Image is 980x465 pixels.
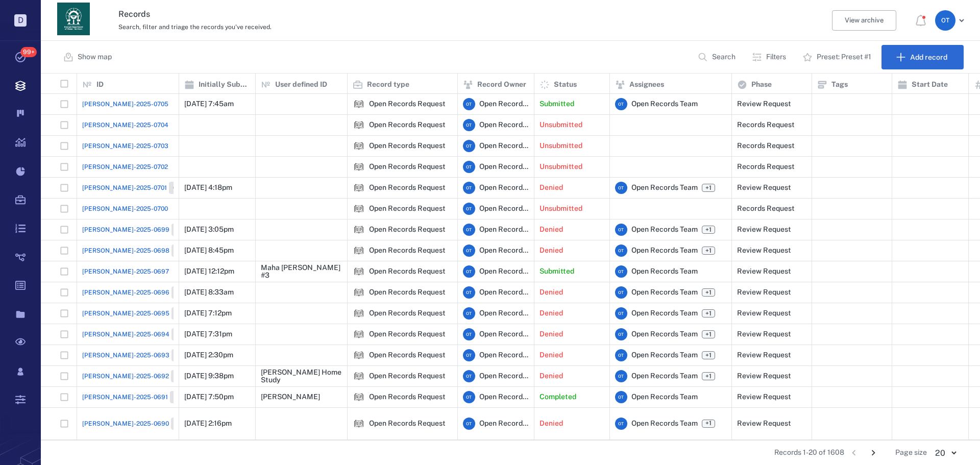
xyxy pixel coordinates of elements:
p: Record type [367,80,409,90]
span: Open Records Team [479,329,529,339]
div: Open Records Request [369,288,446,296]
span: [PERSON_NAME]-2025-0690 [82,419,169,428]
div: O T [463,119,475,131]
a: [PERSON_NAME]-2025-0702 [82,162,168,172]
div: [PERSON_NAME] [261,393,320,401]
p: Denied [540,287,563,298]
p: Unsubmitted [540,141,582,151]
div: Open Records Request [369,420,446,427]
div: Open Records Request [369,309,446,317]
p: D [14,14,27,27]
span: [PERSON_NAME]-2025-0697 [82,267,169,276]
img: icon Open Records Request [353,307,365,320]
div: Open Records Request [353,370,365,382]
div: Records Request [737,163,795,170]
div: Review Request [737,267,791,275]
span: +1 [702,372,715,380]
p: [DATE] 8:33am [184,287,234,298]
p: Denied [540,183,563,193]
div: Open Records Request [353,203,365,215]
p: [DATE] 3:05pm [184,225,234,235]
p: Start Date [912,80,948,90]
span: Open Records Team [479,225,529,235]
a: [PERSON_NAME]-2025-0700 [82,204,168,213]
span: Open Records Team [479,162,529,172]
p: Filters [766,52,786,62]
span: +1 [703,226,714,234]
span: Closed [171,184,195,192]
button: Show map [57,45,120,69]
p: Preset: Preset #1 [817,52,871,62]
p: Unsubmitted [540,204,582,214]
span: Open Records Team [479,183,529,193]
p: Unsubmitted [540,120,582,130]
span: Closed [173,419,197,428]
div: Open Records Request [353,391,365,403]
span: Search, filter and triage the records you've received. [118,23,272,31]
span: [PERSON_NAME]-2025-0698 [82,246,169,255]
span: Open Records Team [631,225,698,235]
span: +1 [703,184,714,192]
a: [PERSON_NAME]-2025-0698 [82,244,200,257]
p: Unsubmitted [540,162,582,172]
div: O T [463,370,475,382]
div: O T [463,265,475,278]
span: Open Records Team [479,246,529,256]
span: Open Records Team [479,99,529,109]
div: Maha [PERSON_NAME] #3 [261,264,342,280]
img: icon Open Records Request [353,286,365,299]
p: Denied [540,329,563,339]
button: Add record [881,45,964,69]
img: icon Open Records Request [353,265,365,278]
span: Open Records Team [631,371,698,381]
button: Go to next page [865,445,881,461]
div: Open Records Request [353,244,365,257]
span: Open Records Team [631,99,698,109]
span: [PERSON_NAME]-2025-0691 [82,393,168,402]
span: Open Records Team [479,419,529,429]
p: [DATE] 7:45am [184,99,234,109]
p: Record Owner [477,80,526,90]
div: O T [463,328,475,340]
p: Tags [831,80,848,90]
a: [PERSON_NAME]-2025-0692Closed [82,370,199,382]
span: Closed [172,393,196,402]
div: [PERSON_NAME] Home Study [261,369,342,384]
p: Initially Submitted Date [199,80,250,90]
div: Review Request [737,100,791,108]
a: [PERSON_NAME]-2025-0695 [82,307,200,320]
span: Open Records Team [479,266,529,277]
span: +1 [703,372,714,381]
div: Open Records Request [353,98,365,110]
img: icon Open Records Request [353,203,365,215]
span: +1 [702,351,715,359]
button: OT [935,10,968,31]
p: Search [712,52,736,62]
span: [PERSON_NAME]-2025-0694 [82,330,169,339]
div: O T [615,349,627,361]
div: Open Records Request [369,247,446,254]
h3: Records [118,8,675,20]
a: [PERSON_NAME]-2025-0701Closed [82,182,197,194]
div: Review Request [737,372,791,380]
span: +1 [703,419,714,428]
span: Open Records Team [631,308,698,319]
div: O T [615,328,627,340]
span: [PERSON_NAME]-2025-0705 [82,100,168,109]
div: Review Request [737,247,791,254]
span: [PERSON_NAME]-2025-0693 [82,351,169,360]
p: Submitted [540,99,574,109]
p: [DATE] 4:18pm [184,183,232,193]
div: Review Request [737,393,791,401]
p: Denied [540,308,563,319]
div: Open Records Request [369,393,446,401]
span: Open Records Team [479,371,529,381]
a: [PERSON_NAME]-2025-0691Closed [82,391,198,403]
div: O T [615,418,627,430]
div: Open Records Request [369,163,446,170]
div: O T [615,391,627,403]
span: +1 [702,330,715,338]
div: O T [615,265,627,278]
img: icon Open Records Request [353,328,365,340]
